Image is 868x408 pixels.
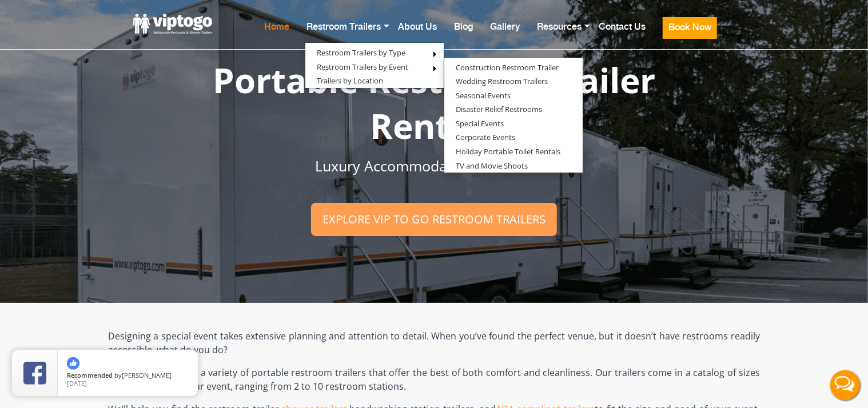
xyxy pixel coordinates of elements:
[822,362,868,408] button: Live Chat
[389,12,445,57] a: About Us
[67,371,113,379] span: Recommended
[654,12,726,63] a: Book Now
[108,329,760,357] p: Designing a special event takes extensive planning and attention to detail. When you’ve found the...
[298,12,389,57] a: Restroom Trailers
[481,12,528,57] a: Gallery
[444,89,522,103] a: Seasonal Events
[663,17,717,39] button: Book Now
[67,372,189,380] span: by
[590,12,654,57] a: Contact Us
[256,12,298,57] a: Home
[528,12,590,57] a: Resources
[444,61,570,75] a: Construction Restroom Trailer
[444,145,572,159] a: Holiday Portable Toilet Rentals
[122,371,172,379] span: [PERSON_NAME]
[444,159,539,173] a: TV and Movie Shoots
[315,156,553,175] span: Luxury Accommodations on Wheels
[305,46,417,60] a: Restroom Trailers by Type
[108,366,760,393] p: At we offer a variety of portable restroom trailers that offer the best of both comfort and clean...
[67,357,79,370] img: thumbs up icon
[444,102,554,117] a: Disaster Relief Restrooms
[67,379,87,387] span: [DATE]
[305,60,420,74] a: Restroom Trailers by Event
[444,117,515,131] a: Special Events
[311,203,557,235] a: Explore VIP To Go restroom trailers
[444,130,527,145] a: Corporate Events
[305,74,395,88] a: Trailers by Location
[213,57,655,149] span: Portable Restroom Trailer Rentals
[445,12,481,57] a: Blog
[23,362,46,385] img: Review Rating
[444,74,559,89] a: Wedding Restroom Trailers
